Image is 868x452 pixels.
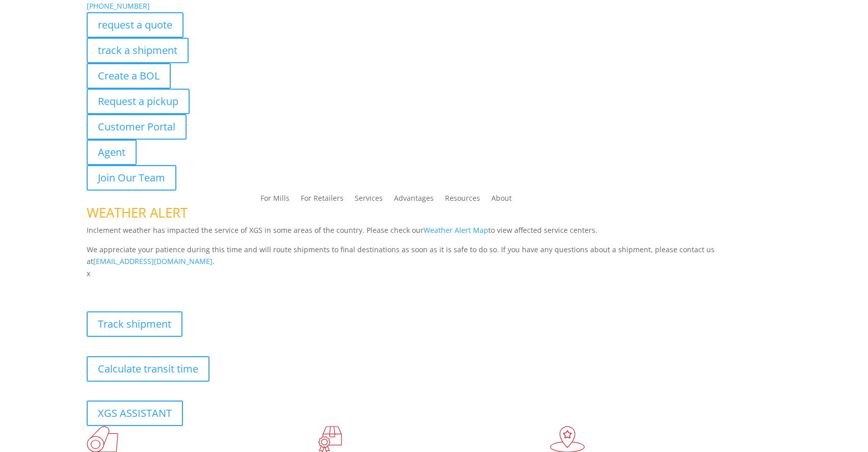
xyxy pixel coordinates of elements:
a: Track shipment [87,311,182,337]
a: XGS ASSISTANT [87,401,183,426]
a: request a quote [87,12,183,38]
a: For Mills [260,195,290,206]
a: Customer Portal [87,114,187,140]
p: We appreciate your patience during this time and will route shipments to final destinations as so... [87,244,781,268]
a: Agent [87,140,137,165]
a: [EMAIL_ADDRESS][DOMAIN_NAME] [93,256,213,266]
a: Calculate transit time [87,356,209,382]
a: Services [355,195,383,206]
span: WEATHER ALERT [87,203,188,222]
a: About [491,195,512,206]
a: track a shipment [87,38,189,63]
a: [PHONE_NUMBER] [87,1,150,11]
a: For Retailers [301,195,344,206]
a: Request a pickup [87,89,190,114]
p: Inclement weather has impacted the service of XGS in some areas of the country. Please check our ... [87,224,781,244]
a: Create a BOL [87,63,171,89]
p: x [87,268,781,280]
a: Join Our Team [87,165,176,191]
a: Resources [445,195,480,206]
a: Advantages [394,195,434,206]
b: Visibility, transparency, and control for your entire supply chain. [87,281,314,291]
a: Weather Alert Map [424,225,488,235]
